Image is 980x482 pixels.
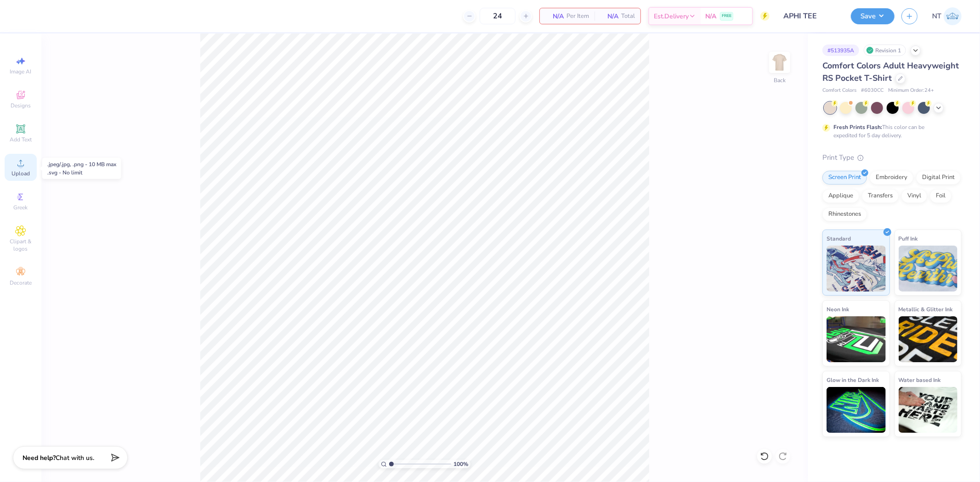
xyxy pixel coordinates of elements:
input: – – [480,8,515,24]
div: Screen Print [822,171,867,185]
div: Foil [930,189,952,203]
div: Applique [822,189,859,203]
div: Back [774,76,786,84]
div: .jpeg/.jpg, .png - 10 MB max [47,160,116,168]
button: Save [851,8,895,24]
span: Neon Ink [827,304,849,314]
span: Upload [11,170,30,177]
span: N/A [600,11,618,21]
div: Transfers [862,189,899,203]
div: Embroidery [870,171,913,185]
span: Comfort Colors [822,87,856,95]
span: Image AI [10,68,32,75]
span: Clipart & logos [5,238,37,252]
div: This color can be expedited for 5 day delivery. [833,123,946,140]
span: Water based Ink [899,375,941,385]
img: Nestor Talens [944,7,962,25]
span: Est. Delivery [654,11,689,21]
div: Revision 1 [864,45,906,56]
div: Print Type [822,152,962,163]
span: Puff Ink [899,234,918,243]
span: Decorate [10,279,32,286]
span: Comfort Colors Adult Heavyweight RS Pocket T-Shirt [822,60,959,84]
span: N/A [545,11,564,21]
span: N/A [705,11,716,21]
img: Water based Ink [899,387,958,433]
img: Back [770,53,789,72]
img: Standard [827,246,886,291]
div: Vinyl [901,189,927,203]
img: Puff Ink [899,246,958,291]
input: Untitled Design [776,7,844,25]
span: Chat with us. [56,454,94,462]
span: Standard [827,234,851,243]
span: Add Text [10,136,32,143]
span: Glow in the Dark Ink [827,375,879,385]
span: FREE [722,13,731,19]
div: Rhinestones [822,207,867,221]
span: Designs [11,102,31,109]
span: Metallic & Glitter Ink [899,304,953,314]
img: Neon Ink [827,316,886,362]
img: Metallic & Glitter Ink [899,316,958,362]
strong: Need help? [23,454,56,462]
div: .svg - No limit [47,168,116,177]
span: 100 % [453,460,468,468]
span: Total [621,11,635,21]
span: Greek [14,204,28,211]
span: Per Item [566,11,589,21]
span: Minimum Order: 24 + [888,87,934,95]
span: NT [932,11,941,22]
a: NT [932,7,962,25]
div: # 513935A [822,45,859,56]
img: Glow in the Dark Ink [827,387,886,433]
strong: Fresh Prints Flash: [833,123,882,131]
div: Digital Print [916,171,961,185]
span: # 6030CC [861,87,884,95]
